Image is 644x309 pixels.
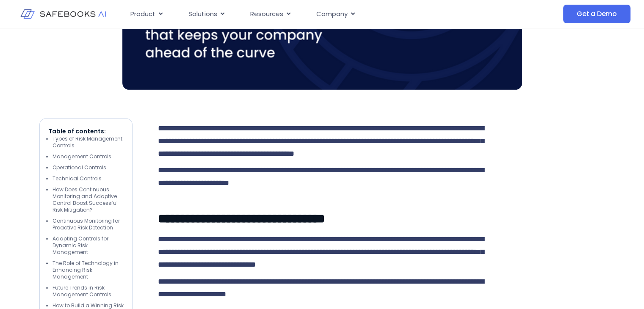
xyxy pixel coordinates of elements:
[48,127,124,135] p: Table of contents:
[124,6,490,22] div: Menu Toggle
[53,260,124,280] li: The Role of Technology in Enhancing Risk Management
[53,186,124,213] li: How Does Continuous Monitoring and Adaptive Control Boost Successful Risk Mitigation?
[53,235,124,256] li: Adapting Controls for Dynamic Risk Management
[53,175,124,182] li: Technical Controls
[130,9,155,19] span: Product
[316,9,348,19] span: Company
[124,6,490,22] nav: Menu
[53,153,124,160] li: Management Controls
[563,5,630,23] a: Get a Demo
[53,164,124,171] li: Operational Controls
[577,10,617,18] span: Get a Demo
[53,135,124,149] li: Types of Risk Management Controls
[53,284,124,298] li: Future Trends in Risk Management Controls
[250,9,283,19] span: Resources
[188,9,217,19] span: Solutions
[53,218,124,231] li: Continuous Monitoring for Proactive Risk Detection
